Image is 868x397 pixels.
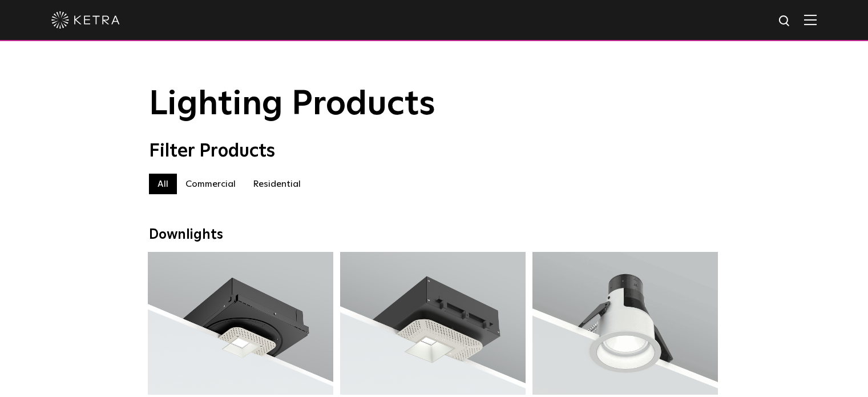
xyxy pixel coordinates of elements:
[244,174,309,194] label: Residential
[149,227,720,243] div: Downlights
[149,87,435,122] span: Lighting Products
[51,11,120,29] img: ketra-logo-2019-white
[778,14,792,29] img: search icon
[177,174,244,194] label: Commercial
[149,141,720,162] div: Filter Products
[149,174,177,194] label: All
[804,14,817,25] img: Hamburger%20Nav.svg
